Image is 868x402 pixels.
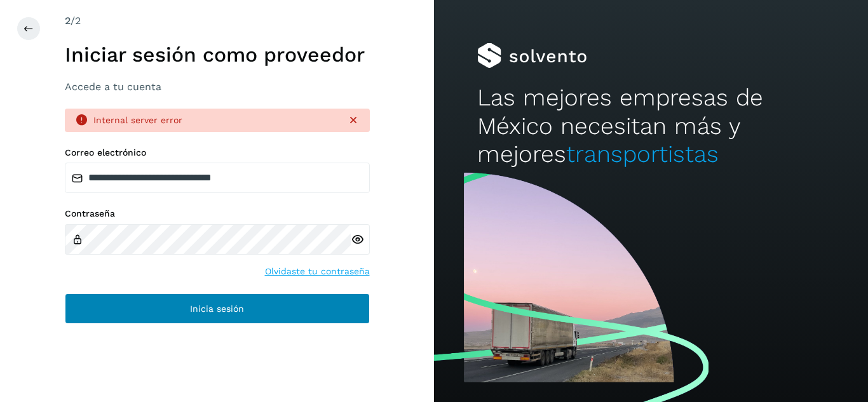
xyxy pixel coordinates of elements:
[265,265,370,278] a: Olvidaste tu contraseña
[566,140,719,168] span: transportistas
[65,43,370,67] h1: Iniciar sesión como proveedor
[477,84,824,168] h2: Las mejores empresas de México necesitan más y mejores
[65,13,370,29] div: /2
[65,81,370,93] h3: Accede a tu cuenta
[65,15,71,27] span: 2
[65,293,370,324] button: Inicia sesión
[65,208,370,219] label: Contraseña
[190,304,244,313] span: Inicia sesión
[65,147,370,158] label: Correo electrónico
[121,339,314,389] iframe: reCAPTCHA
[93,114,337,127] div: Internal server error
